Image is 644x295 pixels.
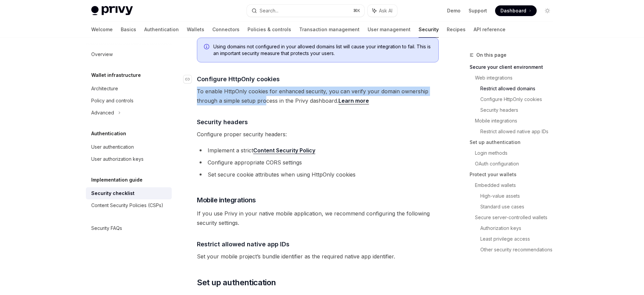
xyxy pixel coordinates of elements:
a: Least privilege access [480,234,558,244]
div: Content Security Policies (CSPs) [91,201,163,209]
img: light logo [91,6,133,15]
a: Dashboard [495,5,537,16]
a: API reference [474,21,505,38]
a: Content Security Policies (CSPs) [86,199,172,211]
button: Toggle dark mode [542,5,553,16]
h5: Authentication [91,130,126,138]
a: User management [368,21,411,38]
div: User authorization keys [91,155,144,163]
span: Mobile integrations [197,195,256,205]
a: Architecture [86,83,172,95]
div: Security FAQs [91,224,122,232]
h5: Wallet infrastructure [91,71,141,79]
div: Policy and controls [91,97,133,105]
a: Security headers [480,105,558,115]
div: Advanced [91,109,114,117]
a: Policies & controls [248,21,291,38]
a: Demo [447,7,461,14]
a: Other security recommendations [480,244,558,255]
span: Ask AI [379,7,392,14]
a: Protect your wallets [470,169,558,180]
a: Welcome [91,21,113,38]
a: Configure HttpOnly cookies [480,94,558,105]
span: Dashboard [500,7,526,14]
a: Security [419,21,439,38]
a: Recipes [447,21,466,38]
svg: Info [204,44,211,51]
a: Security checklist [86,187,172,199]
a: User authentication [86,141,172,153]
div: User authentication [91,143,134,151]
span: Restrict allowed native app IDs [197,240,289,249]
h5: Implementation guide [91,176,143,184]
a: Overview [86,48,172,60]
a: Wallets [187,21,204,38]
a: OAuth configuration [475,158,558,169]
a: Transaction management [299,21,360,38]
span: ⌘ K [353,8,360,13]
a: Restrict allowed domains [480,83,558,94]
span: Configure HttpOnly cookies [197,75,280,84]
a: Set up authentication [470,137,558,148]
a: Support [469,7,487,14]
div: Architecture [91,85,118,93]
a: Basics [121,21,136,38]
a: Login methods [475,148,558,158]
a: Security FAQs [86,222,172,234]
div: Overview [91,50,113,58]
span: Security headers [197,117,248,127]
a: Web integrations [475,72,558,83]
span: Set your mobile project’s bundle identifier as the required native app identifier. [197,252,439,261]
a: Restrict allowed native app IDs [480,126,558,137]
a: Standard use cases [480,201,558,212]
a: Authorization keys [480,223,558,234]
span: If you use Privy in your native mobile application, we recommend configuring the following securi... [197,209,439,228]
a: Learn more [338,97,369,104]
a: Connectors [212,21,239,38]
span: Using domains not configured in your allowed domains list will cause your integration to fail. Th... [213,43,432,57]
li: Implement a strict [197,146,439,155]
a: High-value assets [480,191,558,201]
div: Security checklist [91,189,135,197]
span: To enable HttpOnly cookies for enhanced security, you can verify your domain ownership through a ... [197,87,439,105]
a: Embedded wallets [475,180,558,191]
button: Search...⌘K [247,5,364,17]
button: Ask AI [368,5,397,17]
li: Set secure cookie attributes when using HttpOnly cookies [197,170,439,179]
li: Configure appropriate CORS settings [197,158,439,167]
span: On this page [476,51,506,59]
div: Search... [260,7,278,15]
a: Secure your client environment [470,62,558,72]
a: Secure server-controlled wallets [475,212,558,223]
a: Content Security Policy [253,147,315,154]
a: User authorization keys [86,153,172,165]
a: Policy and controls [86,95,172,107]
a: Authentication [144,21,179,38]
span: Configure proper security headers: [197,130,439,139]
a: Navigate to header [183,75,197,84]
span: Set up authentication [197,277,276,288]
a: Mobile integrations [475,115,558,126]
